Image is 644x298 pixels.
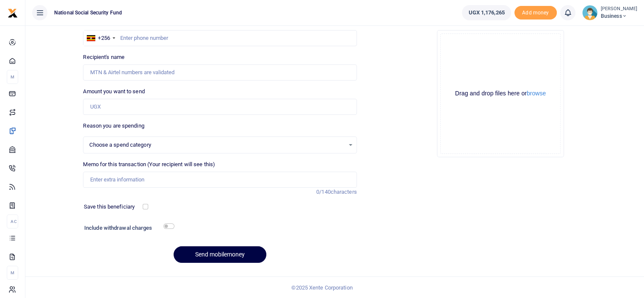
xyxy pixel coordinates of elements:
div: +256 [98,34,110,42]
label: Reason you are spending [83,122,144,130]
div: Drag and drop files here or [441,89,560,97]
li: Ac [7,214,18,228]
a: logo-small logo-large logo-large [8,9,18,16]
a: UGX 1,176,265 [462,5,511,20]
li: Wallet ballance [459,5,514,20]
small: [PERSON_NAME] [601,6,637,13]
label: Amount you want to send [83,87,144,96]
a: Add money [514,9,557,15]
input: UGX [83,99,357,115]
img: profile-user [582,5,597,20]
span: UGX 1,176,265 [468,8,504,17]
span: National Social Security Fund [51,9,125,17]
div: File Uploader [437,30,564,157]
h6: Include withdrawal charges [84,225,171,231]
label: Memo for this transaction (Your recipient will see this) [83,160,215,169]
span: Choose a spend category [89,141,344,149]
span: 0/140 [316,189,331,195]
li: M [7,70,18,84]
img: logo-small [8,8,18,18]
label: Save this beneficiary [84,203,135,211]
li: Toup your wallet [514,6,557,20]
div: Uganda: +256 [83,31,117,46]
span: characters [331,189,357,195]
input: MTN & Airtel numbers are validated [83,64,357,81]
input: Enter extra information [83,172,357,188]
span: Business [601,12,637,20]
button: browse [527,90,546,96]
li: M [7,266,18,280]
a: profile-user [PERSON_NAME] Business [582,5,637,20]
label: Recipient's name [83,53,124,61]
button: Send mobilemoney [174,246,266,263]
span: Add money [514,6,557,20]
input: Enter phone number [83,30,357,46]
